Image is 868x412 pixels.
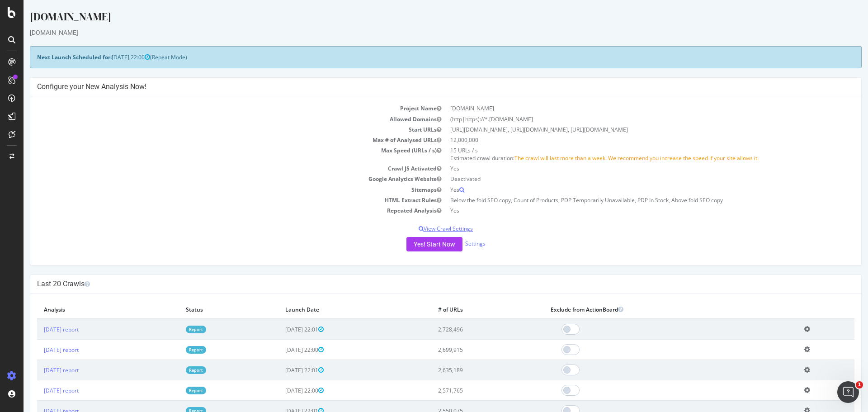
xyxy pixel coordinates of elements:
a: [DATE] report [20,387,55,394]
span: [DATE] 22:00 [262,346,300,354]
td: Start URLs [14,124,422,135]
h4: Configure your New Analysis Now! [14,82,831,91]
th: Analysis [14,300,156,319]
span: [DATE] 22:00 [88,53,127,61]
h4: Last 20 Crawls [14,279,831,289]
a: Report [162,387,183,394]
th: Exclude from ActionBoard [520,300,774,319]
td: Project Name [14,103,422,114]
td: Below the fold SEO copy, Count of Products, PDP Temporarily Unavailable, PDP In Stock, Above fold... [422,195,831,205]
div: [DOMAIN_NAME] [6,9,838,28]
a: [DATE] report [20,326,55,333]
td: (http|https)://*.[DOMAIN_NAME] [422,114,831,124]
td: Yes [422,163,831,174]
td: [URL][DOMAIN_NAME], [URL][DOMAIN_NAME], [URL][DOMAIN_NAME] [422,124,831,135]
th: # of URLs [408,300,520,319]
td: 2,728,496 [408,319,520,340]
td: Repeated Analysis [14,205,422,216]
strong: Next Launch Scheduled for: [14,53,88,61]
td: Yes [422,205,831,216]
span: The crawl will last more than a week. We recommend you increase the speed if your site allows it. [491,154,735,162]
iframe: Intercom live chat [837,381,859,403]
a: [DATE] report [20,366,55,374]
span: 1 [856,381,863,388]
td: 2,699,915 [408,340,520,360]
td: Crawl JS Activated [14,163,422,174]
a: Report [162,326,183,333]
td: 2,571,765 [408,380,520,401]
a: Report [162,366,183,374]
td: Sitemaps [14,185,422,195]
td: Yes [422,185,831,195]
td: Allowed Domains [14,114,422,124]
td: 2,635,189 [408,360,520,380]
p: View Crawl Settings [14,225,831,232]
td: Deactivated [422,174,831,184]
td: HTML Extract Rules [14,195,422,205]
th: Launch Date [255,300,408,319]
td: Max Speed (URLs / s) [14,145,422,163]
td: Google Analytics Website [14,174,422,184]
div: [DOMAIN_NAME] [6,28,838,37]
td: 15 URLs / s Estimated crawl duration: [422,145,831,163]
span: [DATE] 22:00 [262,387,300,394]
td: [DOMAIN_NAME] [422,103,831,114]
button: Yes! Start Now [383,237,439,251]
a: Report [162,346,183,354]
div: (Repeat Mode) [6,46,838,68]
a: Settings [442,240,462,247]
span: [DATE] 22:01 [262,366,300,374]
td: 12,000,000 [422,135,831,145]
a: [DATE] report [20,346,55,354]
td: Max # of Analysed URLs [14,135,422,145]
span: [DATE] 22:01 [262,326,300,333]
th: Status [156,300,255,319]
